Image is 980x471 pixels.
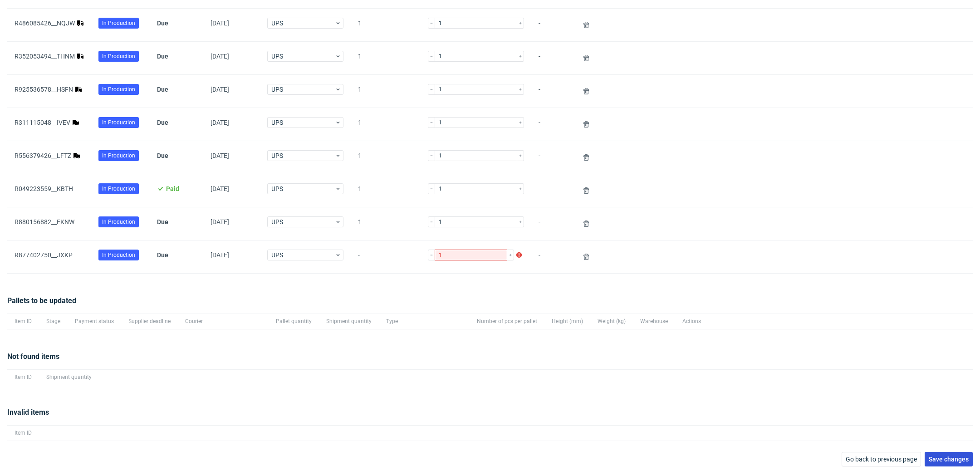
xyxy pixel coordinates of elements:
span: In Production [102,85,135,93]
span: 1 [358,185,413,196]
a: R049223559__KBTH [15,185,73,192]
span: 1 [358,119,413,130]
span: Shipment quantity [326,318,372,325]
button: Save changes [925,452,973,466]
span: Save changes [929,456,969,462]
span: - [539,251,566,262]
span: 1 [358,53,413,64]
span: [DATE] [211,251,229,259]
span: Height (mm) [552,318,583,325]
span: In Production [102,19,135,27]
span: UPS [271,184,335,193]
span: UPS [271,118,335,127]
a: R877402750__JXKP [15,251,73,259]
span: Due [157,152,168,159]
div: Invalid items [7,407,973,425]
span: UPS [271,217,335,226]
span: [DATE] [211,119,229,126]
span: Weight (kg) [598,318,626,325]
span: Number of pcs per pallet [477,318,537,325]
span: [DATE] [211,86,229,93]
span: - [539,20,566,30]
span: In Production [102,118,135,127]
span: Type [386,318,462,325]
span: - [358,251,413,262]
span: - [539,86,566,97]
span: Item ID [15,318,32,325]
span: [DATE] [211,53,229,60]
span: [DATE] [211,20,229,27]
span: UPS [271,151,335,160]
span: Actions [682,318,701,325]
span: In Production [102,152,135,160]
a: R556379426__LFTZ [15,152,71,159]
a: R880156882__EKNW [15,218,74,226]
span: In Production [102,52,135,60]
span: - [539,218,566,229]
span: 1 [358,20,413,30]
a: R311115048__IVEV [15,119,70,126]
span: UPS [271,250,335,260]
span: 1 [358,86,413,97]
span: UPS [271,19,335,28]
span: Paid [166,185,179,192]
span: Due [157,20,168,27]
span: - [539,152,566,163]
span: - [539,53,566,64]
a: R352053494__THNM [15,53,75,60]
span: Pallet quantity [276,318,312,325]
span: Due [157,86,168,93]
div: Pallets to be updated [7,295,973,314]
span: [DATE] [211,185,229,192]
span: [DATE] [211,218,229,226]
span: Due [157,251,168,259]
span: 1 [358,152,413,163]
span: Shipment quantity [46,373,92,381]
span: In Production [102,251,135,259]
a: R486085426__NQJW [15,20,75,27]
span: Due [157,119,168,126]
span: In Production [102,218,135,226]
span: - [539,185,566,196]
div: Not found items [7,351,973,369]
span: Item ID [15,429,32,437]
span: Stage [46,318,60,325]
span: Courier [185,318,261,325]
span: Go back to previous page [846,456,917,462]
span: - [539,119,566,130]
span: Payment status [75,318,114,325]
span: Due [157,218,168,226]
span: Due [157,53,168,60]
span: Item ID [15,373,32,381]
button: Go back to previous page [842,452,921,466]
span: [DATE] [211,152,229,159]
a: R925536578__HSFN [15,86,73,93]
span: UPS [271,85,335,94]
span: Warehouse [640,318,668,325]
span: Supplier deadline [128,318,171,325]
span: In Production [102,185,135,193]
span: UPS [271,52,335,61]
span: 1 [358,218,413,229]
